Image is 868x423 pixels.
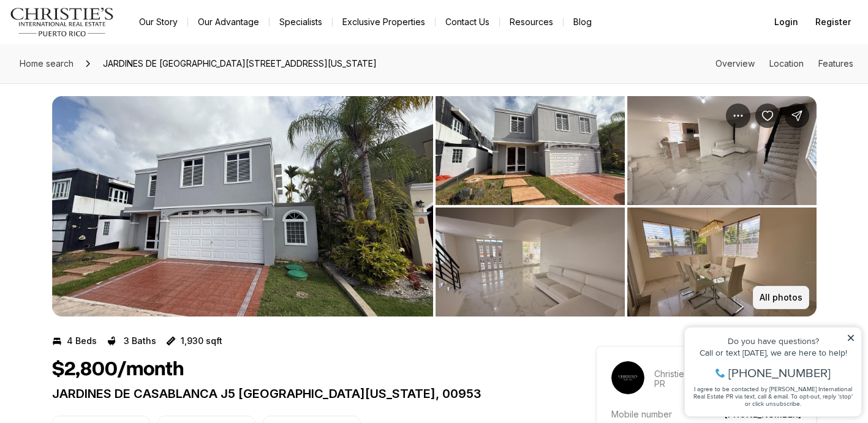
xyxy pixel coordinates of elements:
p: Mobile number [611,409,672,419]
button: Register [808,10,858,34]
span: Home search [20,58,74,69]
a: Specialists [270,13,332,31]
img: logo [10,7,115,37]
div: Listing Photos [52,96,817,316]
a: Exclusive Properties [333,13,435,31]
a: Our Story [129,13,187,31]
a: Our Advantage [188,13,269,31]
button: 3 Baths [107,331,156,351]
p: Christie's International Real Estate PR [654,369,801,389]
li: 1 of 8 [52,96,433,316]
a: Home search [15,54,78,73]
span: [PHONE_NUMBER] [50,58,153,70]
span: Register [815,17,851,27]
button: View image gallery [436,96,625,205]
button: Property options [726,103,750,128]
button: Save Property: JARDINES DE CASABLANCA J5 CALLE CALIFORNIA [755,103,780,128]
button: All photos [753,286,809,309]
span: Login [774,17,798,27]
a: Skip to: Overview [715,58,755,69]
a: Skip to: Features [818,58,853,69]
div: Do you have questions? [13,28,177,36]
button: View image gallery [627,208,817,316]
button: Contact Us [436,13,499,31]
a: Resources [500,13,563,31]
a: Blog [564,13,602,31]
span: I agree to be contacted by [PERSON_NAME] International Real Estate PR via text, call & email. To ... [15,75,175,99]
nav: Page section menu [715,59,853,69]
button: View image gallery [627,96,817,205]
p: 4 Beds [67,336,97,346]
p: All photos [760,293,802,302]
p: 1,930 sqft [181,336,222,346]
button: View image gallery [52,96,433,316]
button: Login [767,10,806,34]
p: 3 Baths [124,336,156,346]
button: View image gallery [436,208,625,316]
span: JARDINES DE [GEOGRAPHIC_DATA][STREET_ADDRESS][US_STATE] [98,54,382,73]
li: 2 of 8 [436,96,817,316]
a: Skip to: Location [769,58,804,69]
button: Share Property: JARDINES DE CASABLANCA J5 CALLE CALIFORNIA [785,103,809,128]
h1: $2,800/month [52,358,184,381]
p: JARDINES DE CASABLANCA J5 [GEOGRAPHIC_DATA][US_STATE], 00953 [52,386,552,401]
div: Call or text [DATE], we are here to help! [13,39,177,48]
